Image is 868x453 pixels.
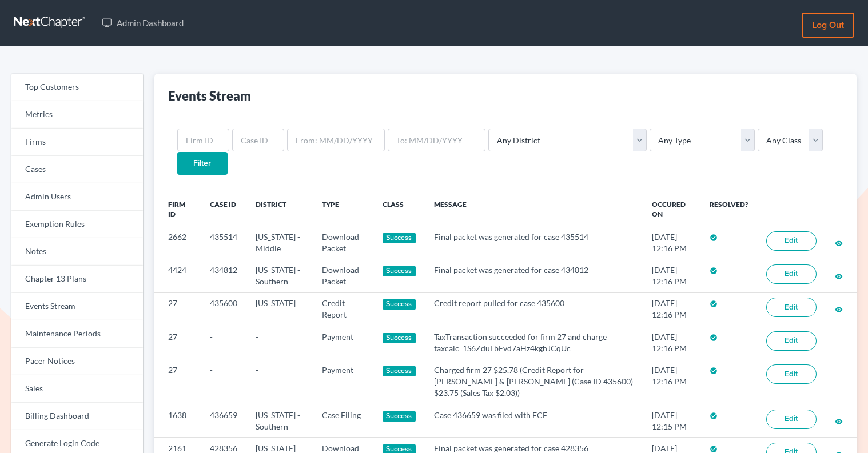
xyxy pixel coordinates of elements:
[643,226,700,259] td: [DATE] 12:16 PM
[201,259,246,292] td: 434812
[11,403,143,430] a: Billing Dashboard
[835,272,843,280] i: visibility
[313,226,373,259] td: Download Packet
[710,445,718,453] i: check_circle
[388,129,485,151] input: To: MM/DD/YYYY
[154,259,201,292] td: 4424
[246,326,313,359] td: -
[766,298,817,317] a: Edit
[710,267,718,275] i: check_circle
[201,326,246,359] td: -
[313,292,373,326] td: Credit Report
[383,299,416,310] div: Success
[425,326,643,359] td: TaxTransaction succeeded for firm 27 and charge taxcalc_1S6ZduLbEvd7aHz4kghJCqUc
[11,156,143,183] a: Cases
[700,193,757,226] th: Resolved?
[710,300,718,308] i: check_circle
[313,359,373,404] td: Payment
[11,211,143,238] a: Exemption Rules
[154,292,201,326] td: 27
[643,292,700,326] td: [DATE] 12:16 PM
[710,334,718,342] i: check_circle
[154,359,201,404] td: 27
[201,404,246,437] td: 436659
[643,326,700,359] td: [DATE] 12:16 PM
[383,411,416,422] div: Success
[710,234,718,242] i: check_circle
[246,292,313,326] td: [US_STATE]
[802,13,854,38] a: Log out
[383,333,416,343] div: Success
[246,259,313,292] td: [US_STATE] - Southern
[313,193,373,226] th: Type
[383,366,416,376] div: Success
[835,304,843,314] a: visibility
[313,259,373,292] td: Download Packet
[246,359,313,404] td: -
[643,259,700,292] td: [DATE] 12:16 PM
[11,348,143,375] a: Pacer Notices
[425,404,643,437] td: Case 436659 was filed with ECF
[168,87,251,104] div: Events Stream
[177,129,229,151] input: Firm ID
[96,13,189,33] a: Admin Dashboard
[11,183,143,211] a: Admin Users
[835,416,843,426] a: visibility
[425,359,643,404] td: Charged firm 27 $25.78 (Credit Report for [PERSON_NAME] & [PERSON_NAME] (Case ID 435600) $23.75 (...
[835,238,843,247] a: visibility
[11,375,143,403] a: Sales
[287,129,385,151] input: From: MM/DD/YYYY
[246,226,313,259] td: [US_STATE] - Middle
[835,418,843,426] i: visibility
[11,320,143,348] a: Maintenance Periods
[383,233,416,243] div: Success
[201,292,246,326] td: 435600
[11,74,143,101] a: Top Customers
[835,239,843,247] i: visibility
[201,226,246,259] td: 435514
[383,266,416,276] div: Success
[154,326,201,359] td: 27
[643,404,700,437] td: [DATE] 12:15 PM
[373,193,425,226] th: Class
[177,152,228,175] input: Filter
[11,266,143,293] a: Chapter 13 Plans
[835,271,843,280] a: visibility
[835,306,843,314] i: visibility
[11,293,143,320] a: Events Stream
[766,231,817,251] a: Edit
[710,412,718,420] i: check_circle
[643,193,700,226] th: Occured On
[154,193,201,226] th: Firm ID
[766,331,817,351] a: Edit
[246,193,313,226] th: District
[11,238,143,266] a: Notes
[425,292,643,326] td: Credit report pulled for case 435600
[313,326,373,359] td: Payment
[766,264,817,284] a: Edit
[425,259,643,292] td: Final packet was generated for case 434812
[313,404,373,437] td: Case Filing
[232,129,284,151] input: Case ID
[425,226,643,259] td: Final packet was generated for case 435514
[710,367,718,375] i: check_circle
[766,364,817,384] a: Edit
[201,193,246,226] th: Case ID
[154,226,201,259] td: 2662
[154,404,201,437] td: 1638
[425,193,643,226] th: Message
[766,410,817,429] a: Edit
[246,404,313,437] td: [US_STATE] - Southern
[11,129,143,156] a: Firms
[643,359,700,404] td: [DATE] 12:16 PM
[11,101,143,129] a: Metrics
[201,359,246,404] td: -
